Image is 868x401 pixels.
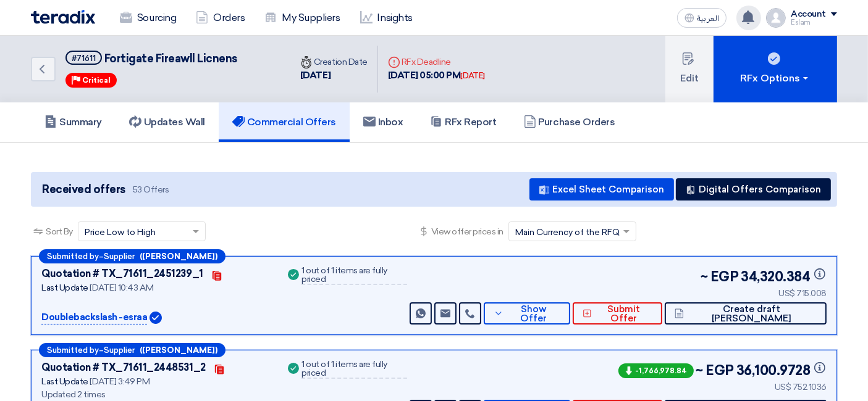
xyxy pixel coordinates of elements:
div: #71611 [72,54,96,62]
button: Show Offer [484,302,570,325]
span: Create draft [PERSON_NAME] [687,305,817,323]
span: ~ [696,360,704,381]
span: Price Low to High [85,226,156,239]
div: – [39,249,225,263]
span: View offer prices in [431,225,504,238]
a: Sourcing [110,4,186,31]
span: Supplier [104,346,135,354]
span: EGP [706,360,734,381]
div: [DATE] 05:00 PM [388,68,485,83]
span: 34,320.384 [741,267,827,287]
img: Verified Account [150,312,162,324]
a: Orders [186,4,255,31]
div: RFx Options [741,71,811,86]
span: العربية [697,14,719,23]
button: RFx Options [714,36,837,102]
a: Insights [350,4,423,31]
div: RFx Deadline [388,56,485,68]
div: [DATE] [300,68,368,83]
div: Quotation # TX_71611_2448531_2 [41,360,206,375]
a: Summary [31,102,116,142]
h5: Commercial Offers [232,116,336,128]
span: Show Offer [507,305,560,323]
h5: Fortigate Fireawll Licnens [65,51,237,66]
a: RFx Report [416,102,510,142]
a: Updates Wall [116,102,219,142]
h5: Updates Wall [129,116,205,128]
span: Submitted by [47,252,99,260]
span: Submit Offer [595,305,652,323]
img: Teradix logo [31,10,95,24]
span: 36,100.9728 [736,360,827,381]
span: [DATE] 10:43 AM [90,283,153,293]
span: Fortigate Fireawll Licnens [104,52,238,65]
button: Submit Offer [573,302,662,325]
div: Quotation # TX_71611_2451239_1 [41,267,203,281]
span: Last Update [41,376,88,387]
div: US$ 752.1036 [616,381,827,394]
h5: RFx Report [430,116,496,128]
div: Eslam [791,19,837,26]
a: My Suppliers [255,4,350,31]
div: 1 out of 1 items are fully priced [301,267,407,285]
button: Edit [665,36,714,102]
button: Excel Sheet Comparison [529,178,674,200]
b: ([PERSON_NAME]) [140,252,217,260]
div: Updated 2 times [41,388,271,401]
h5: Purchase Orders [524,116,615,128]
img: profile_test.png [766,8,786,28]
span: Supplier [104,252,135,260]
div: US$ 715.008 [701,287,827,300]
span: Sort By [46,225,73,238]
a: Inbox [350,102,417,142]
h5: Summary [44,116,102,128]
div: Account [791,9,826,20]
p: Doublebackslash -esraa [41,310,147,325]
span: Received offers [42,181,125,198]
a: Commercial Offers [219,102,350,142]
span: ~ [701,267,708,287]
div: [DATE] [461,70,485,82]
button: Create draft [PERSON_NAME] [665,302,827,325]
span: -1,766,978.84 [618,363,694,378]
span: Last Update [41,283,88,293]
span: EGP [710,267,739,287]
div: – [39,343,225,357]
button: Digital Offers Comparison [676,178,831,200]
span: Submitted by [47,346,99,354]
span: Critical [82,76,111,85]
div: Creation Date [300,56,368,68]
a: Purchase Orders [510,102,629,142]
span: 53 Offers [133,184,169,196]
div: 1 out of 1 items are fully priced [301,360,407,379]
b: ([PERSON_NAME]) [140,346,217,354]
span: [DATE] 3:49 PM [90,376,150,387]
h5: Inbox [363,116,403,128]
button: العربية [677,8,727,28]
